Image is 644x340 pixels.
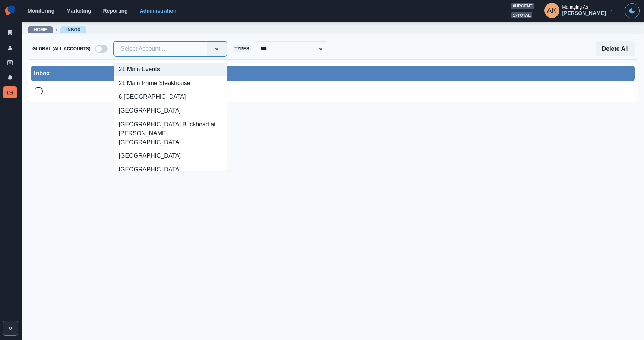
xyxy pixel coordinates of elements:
a: Draft Posts [3,57,17,69]
div: 21 Main Prime Steakhouse [114,76,227,90]
a: Users [3,42,17,54]
span: / [56,26,57,34]
a: Administration [140,8,177,14]
a: Monitoring [28,8,54,14]
div: [GEOGRAPHIC_DATA] [114,163,227,177]
a: Marketing [66,8,91,14]
span: Global (All Accounts) [31,45,92,52]
div: 6 [GEOGRAPHIC_DATA] [114,90,227,104]
button: Toggle Mode [625,3,640,18]
button: Delete All [596,41,635,56]
span: Types [233,45,250,52]
nav: breadcrumb [28,26,86,34]
div: Alex Kalogeropoulos [547,1,557,19]
div: [PERSON_NAME] [562,10,606,16]
span: 17 total [511,12,532,19]
div: 21 Main Events [114,63,227,76]
div: [GEOGRAPHIC_DATA] Buckhead at [PERSON_NAME][GEOGRAPHIC_DATA] [114,117,227,149]
span: 0 urgent [511,3,534,9]
a: Inbox [3,86,17,98]
a: Inbox [66,27,80,32]
a: Reporting [103,8,127,14]
a: Home [34,27,47,32]
div: Inbox [34,69,632,78]
div: Managing As [562,4,588,10]
button: Managing As[PERSON_NAME] [539,3,620,18]
button: Expand [3,321,18,336]
div: [GEOGRAPHIC_DATA] [114,149,227,163]
a: Clients [3,27,17,39]
a: Notifications [3,72,17,84]
div: [GEOGRAPHIC_DATA] [114,104,227,117]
